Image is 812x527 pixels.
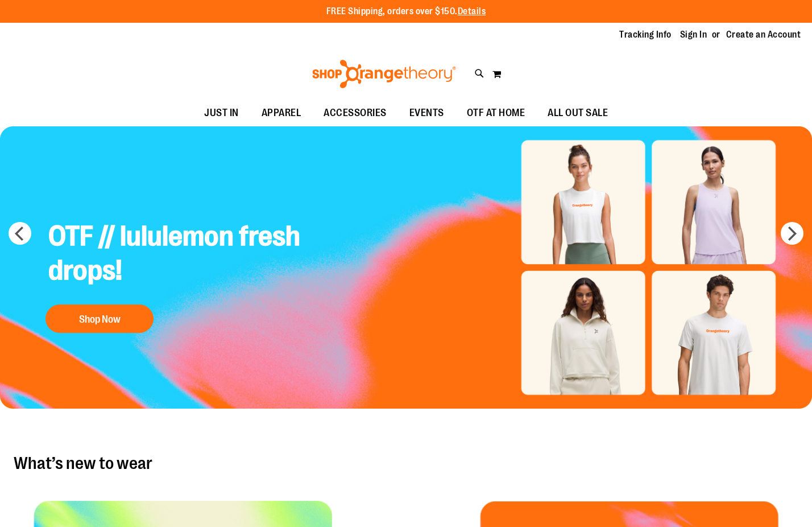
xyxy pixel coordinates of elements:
[14,454,798,472] h2: What’s new to wear
[680,28,707,41] a: Sign In
[409,100,444,126] span: EVENTS
[324,100,387,126] span: ACCESSORIES
[726,28,801,41] a: Create an Account
[326,5,486,18] p: FREE Shipping, orders over $150.
[310,60,458,88] img: Shop Orangetheory
[40,211,309,299] h2: OTF // lululemon fresh drops!
[45,304,154,333] button: Shop Now
[458,6,486,17] a: Details
[781,222,803,245] button: next
[204,100,239,126] span: JUST IN
[262,100,301,126] span: APPAREL
[619,28,672,41] a: Tracking Info
[40,211,309,339] a: OTF // lululemon fresh drops! Shop Now
[9,222,31,245] button: prev
[548,100,608,126] span: ALL OUT SALE
[467,100,525,126] span: OTF AT HOME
